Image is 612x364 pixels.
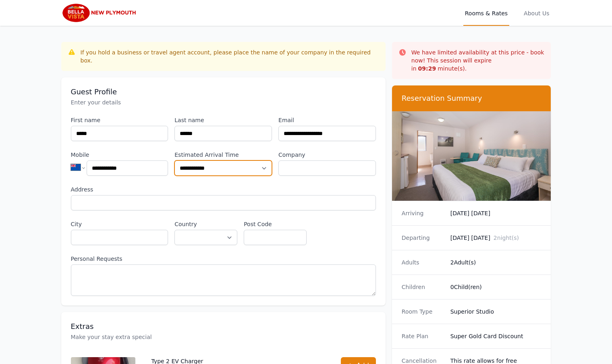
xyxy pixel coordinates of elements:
[174,116,272,124] label: Last name
[71,98,376,106] p: Enter your details
[402,209,444,217] dt: Arriving
[411,48,545,73] p: We have limited availability at this price - book now! This session will expire in minute(s).
[71,255,376,263] label: Personal Requests
[450,332,541,340] dd: Super Gold Card Discount
[402,94,541,103] h3: Reservation Summary
[71,220,168,228] label: City
[71,333,376,341] p: Make your stay extra special
[71,116,168,124] label: First name
[174,151,272,159] label: Estimated Arrival Time
[402,258,444,266] dt: Adults
[71,322,376,331] h3: Extras
[402,283,444,291] dt: Children
[450,234,541,242] dd: [DATE] [DATE]
[392,111,551,201] img: Superior Studio
[71,87,376,97] h3: Guest Profile
[450,258,541,266] dd: 2 Adult(s)
[81,48,379,64] div: If you hold a business or travel agent account, please place the name of your company in the requ...
[278,151,376,159] label: Company
[244,220,307,228] label: Post Code
[418,65,436,72] strong: 09 : 29
[174,220,237,228] label: Country
[71,151,168,159] label: Mobile
[402,234,444,242] dt: Departing
[278,116,376,124] label: Email
[71,185,376,193] label: Address
[402,308,444,316] dt: Room Type
[450,209,541,217] dd: [DATE] [DATE]
[61,3,139,23] img: Bella Vista New Plymouth
[450,308,541,316] dd: Superior Studio
[402,332,444,340] dt: Rate Plan
[450,283,541,291] dd: 0 Child(ren)
[494,235,519,241] span: 2 night(s)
